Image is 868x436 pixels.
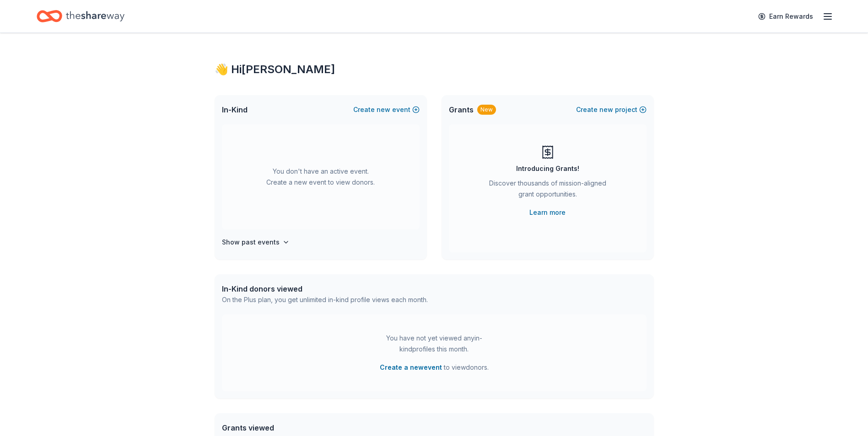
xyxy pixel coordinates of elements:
button: Show past events [222,237,290,248]
div: New [477,105,496,115]
a: Earn Rewards [753,8,819,25]
span: to view donors . [380,362,489,373]
button: Create a newevent [380,362,442,373]
div: Discover thousands of mission-aligned grant opportunities. [485,178,610,203]
h4: Show past events [222,237,280,248]
div: 👋 Hi [PERSON_NAME] [215,62,654,77]
a: Home [37,5,124,27]
a: Learn more [529,207,566,218]
span: Grants [449,104,474,115]
div: Introducing Grants! [516,163,579,174]
span: new [599,104,613,115]
div: In-Kind donors viewed [222,283,428,294]
span: In-Kind [222,104,248,115]
div: You have not yet viewed any in-kind profiles this month. [377,333,491,355]
button: Createnewevent [353,104,420,115]
div: On the Plus plan, you get unlimited in-kind profile views each month. [222,294,428,305]
span: new [377,104,390,115]
div: Grants viewed [222,422,400,433]
div: You don't have an active event. Create a new event to view donors. [222,124,420,229]
button: Createnewproject [576,104,647,115]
